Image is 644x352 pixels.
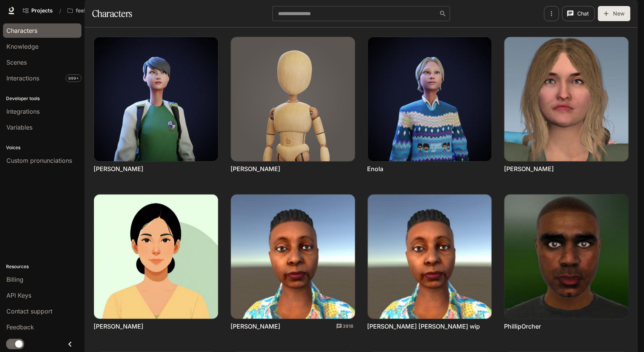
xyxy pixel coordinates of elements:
[20,3,56,18] a: Go to projects
[94,37,218,161] img: Aline
[504,165,554,173] a: [PERSON_NAME]
[92,6,132,21] h1: Characters
[504,195,629,319] img: PhillipOrcher
[231,322,280,330] a: [PERSON_NAME]
[343,323,354,330] p: 3918
[368,195,492,319] img: Lou Lydia wip
[231,165,280,173] a: [PERSON_NAME]
[76,8,93,14] p: feeLab
[598,6,630,21] button: New
[94,322,143,330] a: [PERSON_NAME]
[367,165,384,173] a: Enola
[336,323,354,330] a: Total conversations
[367,322,480,330] a: [PERSON_NAME] [PERSON_NAME] wip
[64,3,105,18] button: All workspaces
[231,195,355,319] img: Lou
[504,37,629,161] img: Harry
[94,195,218,319] img: Kai
[56,7,64,15] div: /
[31,8,53,14] span: Projects
[94,165,143,173] a: [PERSON_NAME]
[231,37,355,161] img: David Smallbrook
[504,322,541,330] a: PhillipOrcher
[562,6,595,21] button: Chat
[368,37,492,161] img: Enola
